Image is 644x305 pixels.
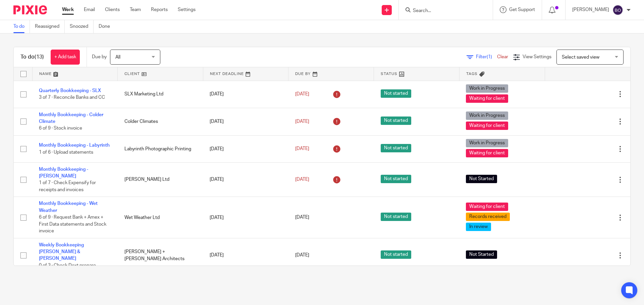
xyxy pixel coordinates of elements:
[13,20,30,33] a: To do
[39,88,101,93] a: Quarterly Bookkeeping - SLX
[476,55,497,59] span: Filter
[105,6,120,13] a: Clients
[130,6,141,13] a: Team
[497,55,508,59] a: Clear
[39,112,103,124] a: Monthly Bookkeeping - Colder Climate
[612,5,623,15] img: svg%3E
[39,167,88,178] a: Monthly Bookkeeping - [PERSON_NAME]
[118,238,203,273] td: [PERSON_NAME] + [PERSON_NAME] Architects
[466,94,508,103] span: Waiting for client
[466,72,478,76] span: Tags
[466,175,497,183] span: Not Started
[466,203,508,211] span: Waiting for client
[466,84,508,93] span: Work in Progress
[295,147,309,151] span: [DATE]
[509,7,535,12] span: Get Support
[39,95,105,100] span: 3 of 7 · Reconcile Banks and CC
[295,215,309,220] span: [DATE]
[381,144,411,152] span: Not started
[70,20,94,33] a: Snoozed
[39,150,93,155] span: 1 of 6 · Upload statements
[13,5,47,14] img: Pixie
[118,197,203,238] td: Wet Weather Ltd
[20,54,44,61] h1: To do
[487,55,492,59] span: (1)
[381,250,411,259] span: Not started
[35,54,44,60] span: (13)
[62,6,74,13] a: Work
[118,162,203,197] td: [PERSON_NAME] Ltd
[39,201,98,213] a: Monthly Bookkeeping - Wet Weather
[466,111,508,120] span: Work in Progress
[118,108,203,135] td: Colder Climates
[203,162,288,197] td: [DATE]
[39,143,110,148] a: Monthly Bookkeeping - Labyrinth
[178,6,196,13] a: Settings
[572,6,609,13] p: [PERSON_NAME]
[35,20,65,33] a: Reassigned
[203,81,288,108] td: [DATE]
[412,8,473,14] input: Search
[523,55,551,59] span: View Settings
[203,238,288,273] td: [DATE]
[99,20,115,33] a: Done
[203,197,288,238] td: [DATE]
[381,89,411,98] span: Not started
[115,55,120,60] span: All
[51,50,80,65] a: + Add task
[39,126,82,131] span: 6 of 9 · Stock invoice
[295,119,309,124] span: [DATE]
[562,55,599,60] span: Select saved view
[381,117,411,125] span: Not started
[466,250,497,259] span: Not Started
[39,181,96,193] span: 1 of 7 · Check Expensify for receipts and invoices
[381,175,411,183] span: Not started
[118,81,203,108] td: SLX Marketing Ltd
[295,253,309,258] span: [DATE]
[92,54,107,60] p: Due by
[203,108,288,135] td: [DATE]
[151,6,168,13] a: Reports
[39,243,84,261] a: Weekly Bookkeeping [PERSON_NAME] & [PERSON_NAME]
[84,6,95,13] a: Email
[203,135,288,162] td: [DATE]
[39,215,106,233] span: 6 of 9 · Request Bank + Amex + First Data statements and Stock invoice
[118,135,203,162] td: Labyrinth Photographic Printing
[466,223,491,231] span: In review
[381,213,411,221] span: Not started
[295,92,309,96] span: [DATE]
[466,139,508,147] span: Work in Progress
[466,122,508,130] span: Waiting for client
[466,149,508,157] span: Waiting for client
[466,213,510,221] span: Records received
[295,177,309,182] span: [DATE]
[39,263,96,268] span: 0 of 3 · Check Dext prepare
